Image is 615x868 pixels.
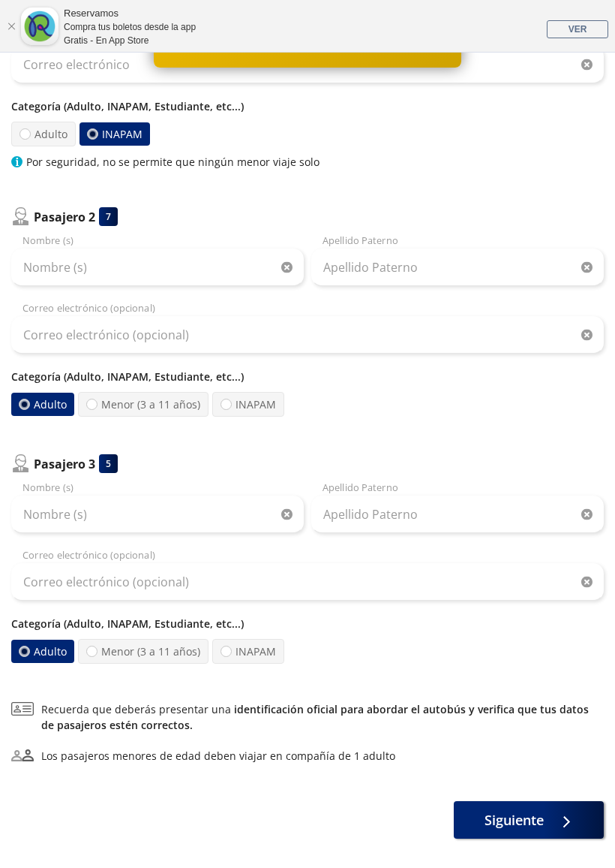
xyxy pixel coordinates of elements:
[64,34,196,47] div: Gratis - En App Store
[41,702,589,732] a: identificación oficial para abordar el autobús y verifica que tus datos de pasajeros estén correc...
[11,249,304,286] input: Nombre (s)
[484,810,544,830] span: Siguiente
[568,24,587,35] span: VER
[11,122,76,146] label: Adulto
[26,154,319,170] p: Por seguridad, no se permite que ningún menor viaje solo
[311,249,604,286] input: Apellido Paterno
[212,392,284,417] label: INAPAM
[11,496,304,533] input: Nombre (s)
[11,616,604,631] p: Categoría (Adulto, INAPAM, Estudiante, etc...)
[34,208,95,226] p: Pasajero 2
[11,563,604,601] input: Correo electrónico (opcional)
[41,701,604,733] span: Recuerda que deberás presentar una
[64,20,196,34] div: Compra tus boletos desde la app
[99,207,118,226] div: 7
[11,369,604,384] p: Categoría (Adulto, INAPAM, Estudiante, etc...)
[547,20,608,38] a: VER
[454,801,604,839] button: Siguiente
[11,393,74,416] label: Adulto
[34,455,95,473] p: Pasajero 3
[11,316,604,354] input: Correo electrónico (opcional)
[78,639,208,664] label: Menor (3 a 11 años)
[7,22,16,31] a: Cerrar
[11,98,604,114] p: Categoría (Adulto, INAPAM, Estudiante, etc...)
[99,454,118,473] div: 5
[311,496,604,533] input: Apellido Paterno
[78,392,208,417] label: Menor (3 a 11 años)
[11,640,74,663] label: Adulto
[79,122,150,146] label: INAPAM
[212,639,284,664] label: INAPAM
[64,6,196,21] div: Reservamos
[41,748,395,764] div: Los pasajeros menores de edad deben viajar en compañía de 1 adulto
